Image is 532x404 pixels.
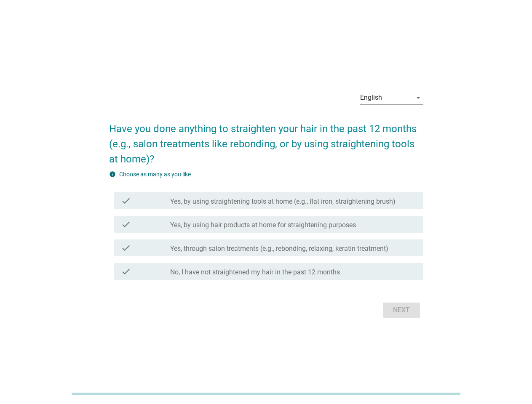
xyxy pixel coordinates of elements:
label: No, I have not straightened my hair in the past 12 months [170,268,340,276]
i: check [121,266,131,276]
i: check [121,219,131,229]
i: check [121,243,131,253]
i: check [121,196,131,206]
label: Choose as many as you like [119,171,191,178]
label: Yes, through salon treatments (e.g., rebonding, relaxing, keratin treatment) [170,245,388,253]
i: arrow_drop_down [413,93,423,103]
label: Yes, by using straightening tools at home (e.g., flat iron, straightening brush) [170,197,396,206]
div: English [360,94,382,101]
label: Yes, by using hair products at home for straightening purposes [170,221,356,229]
i: info [109,171,116,178]
h2: Have you done anything to straighten your hair in the past 12 months (e.g., salon treatments like... [109,113,423,167]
